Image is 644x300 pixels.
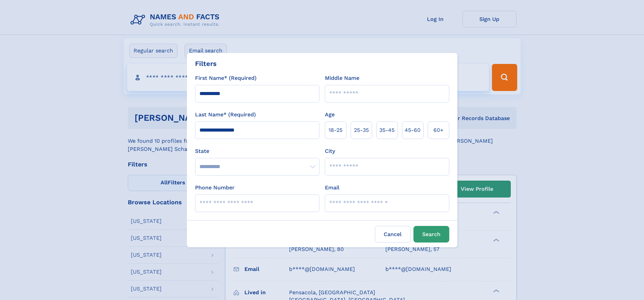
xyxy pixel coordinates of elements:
span: 45‑60 [405,126,421,134]
span: 35‑45 [379,126,395,134]
div: Filters [195,59,217,69]
button: Search [413,226,449,243]
label: Age [325,111,335,119]
label: Last Name* (Required) [195,111,256,119]
label: State [195,147,319,155]
label: Cancel [375,226,411,243]
label: Phone Number [195,184,235,192]
span: 18‑25 [329,126,342,134]
label: First Name* (Required) [195,74,257,82]
label: Middle Name [325,74,359,82]
span: 25‑35 [354,126,369,134]
span: 60+ [433,126,444,134]
label: City [325,147,335,155]
label: Email [325,184,339,192]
